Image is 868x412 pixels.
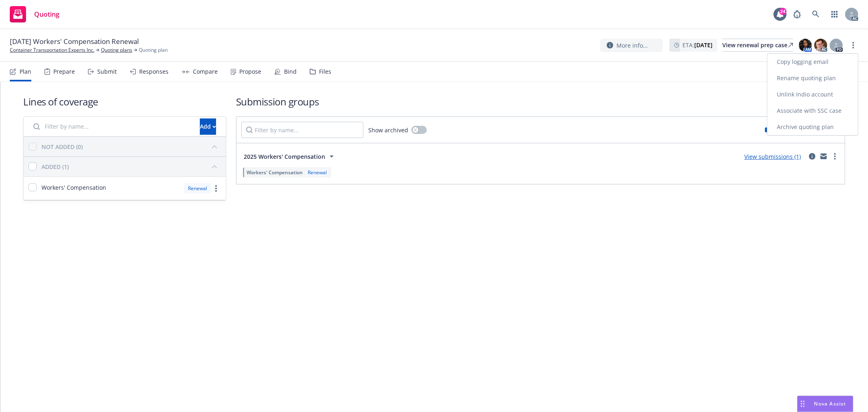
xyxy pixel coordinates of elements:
strong: [DATE] [694,41,713,49]
button: Add [200,118,216,135]
button: 2025 Workers' Compensation [241,148,339,164]
div: Renewal [306,169,328,176]
span: ETA : [682,41,713,49]
div: NOT ADDED (0) [42,142,83,151]
div: Add [200,119,216,134]
button: Nova Assist [797,396,853,412]
a: Quoting [7,3,63,26]
div: Renewal [184,183,211,193]
a: mail [819,151,829,161]
div: Limits added [765,126,802,133]
span: [DATE] Workers' Compensation Renewal [10,37,139,46]
span: Quoting plan [139,46,168,54]
div: Files [319,68,331,75]
span: Workers' Compensation [247,169,303,176]
span: Quoting [34,11,59,18]
button: ADDED (1) [42,160,221,173]
a: Archive quoting plan [767,119,858,135]
a: Search [808,6,824,22]
a: more [848,40,858,50]
a: Rename quoting plan [767,70,858,86]
a: View renewal prep case [722,39,793,52]
span: More info... [617,41,648,50]
a: more [211,184,221,193]
a: Copy logging email [767,54,858,70]
a: Container Transportation Experts Inc. [10,46,94,54]
h1: Submission groups [236,95,845,108]
a: Quoting plans [101,46,132,54]
a: Report a Bug [789,6,805,22]
a: Unlink Indio account [767,86,858,103]
div: Plan [20,68,31,75]
a: circleInformation [807,151,817,161]
button: More info... [600,39,663,52]
div: Propose [239,68,261,75]
a: more [830,151,840,161]
input: Filter by name... [28,118,195,135]
div: Drag to move [798,396,808,412]
button: NOT ADDED (0) [42,140,221,153]
div: Responses [139,68,168,75]
span: Nova Assist [814,400,846,407]
span: Workers' Compensation [42,183,106,192]
img: photo [814,39,827,52]
span: 2025 Workers' Compensation [244,152,325,161]
div: Prepare [53,68,75,75]
a: Switch app [826,6,843,22]
div: 24 [779,8,787,15]
div: Compare [193,68,218,75]
a: View submissions (1) [744,153,801,160]
a: Associate with SSC case [767,103,858,119]
span: Show archived [368,126,408,134]
h1: Lines of coverage [23,95,226,108]
div: ADDED (1) [42,162,69,171]
div: Bind [284,68,297,75]
img: photo [799,39,812,52]
div: Submit [97,68,117,75]
input: Filter by name... [241,122,363,138]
